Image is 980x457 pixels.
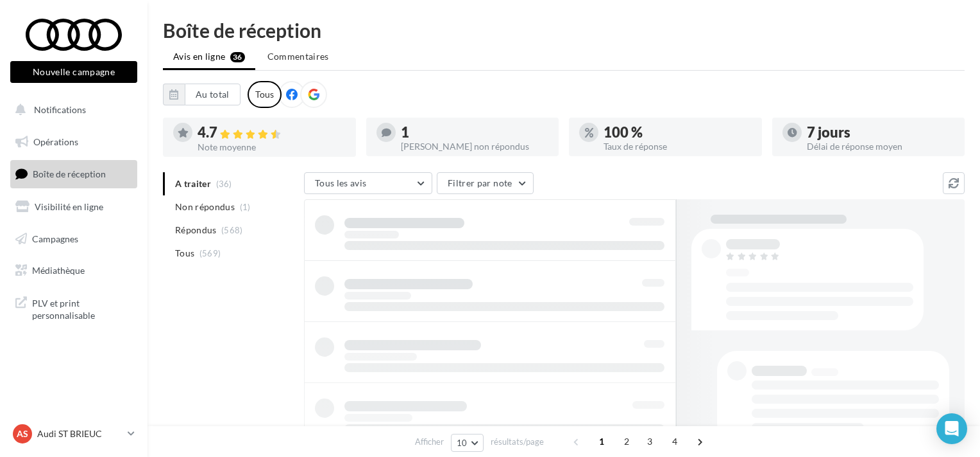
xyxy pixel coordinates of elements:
div: Boîte de réception [163,21,965,40]
a: Boîte de réception [8,160,140,188]
span: Boîte de réception [33,168,106,179]
span: 4 [664,431,685,452]
button: 10 [451,434,484,452]
span: Médiathèque [32,265,85,276]
button: Au total [185,84,241,105]
span: Visibilité en ligne [35,201,103,212]
a: Médiathèque [8,257,140,284]
span: 3 [639,431,660,452]
button: Au total [163,84,241,105]
span: Opérations [33,136,78,147]
a: AS Audi ST BRIEUC [10,422,137,446]
div: 1 [401,125,549,139]
button: Notifications [8,96,135,123]
a: Visibilité en ligne [8,193,140,220]
div: 4.7 [198,125,346,140]
div: Délai de réponse moyen [807,142,955,151]
span: Tous [175,247,194,260]
span: Notifications [34,104,86,115]
div: Open Intercom Messenger [936,413,967,444]
span: (568) [221,225,243,235]
span: (1) [240,202,251,212]
span: Répondus [175,224,217,237]
div: Tous [248,81,282,108]
button: Tous les avis [304,172,432,194]
span: PLV et print personnalisable [32,294,132,322]
div: Taux de réponse [604,142,752,151]
div: 7 jours [807,125,955,139]
span: (569) [199,248,221,258]
a: Campagnes [8,226,140,253]
span: Non répondus [175,201,235,213]
p: Audi ST BRIEUC [37,427,122,440]
div: [PERSON_NAME] non répondus [401,142,549,151]
div: 100 % [604,125,752,139]
span: 10 [457,438,468,448]
span: résultats/page [491,436,544,448]
button: Filtrer par note [437,172,534,194]
span: 1 [591,431,612,452]
div: Note moyenne [198,143,346,152]
span: AS [17,427,28,440]
button: Nouvelle campagne [10,61,137,83]
span: Commentaires [267,51,329,62]
span: Afficher [415,436,444,448]
a: Opérations [8,129,140,156]
span: 2 [616,431,637,452]
span: Campagnes [32,233,78,244]
a: PLV et print personnalisable [8,289,140,327]
span: Tous les avis [315,177,367,188]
